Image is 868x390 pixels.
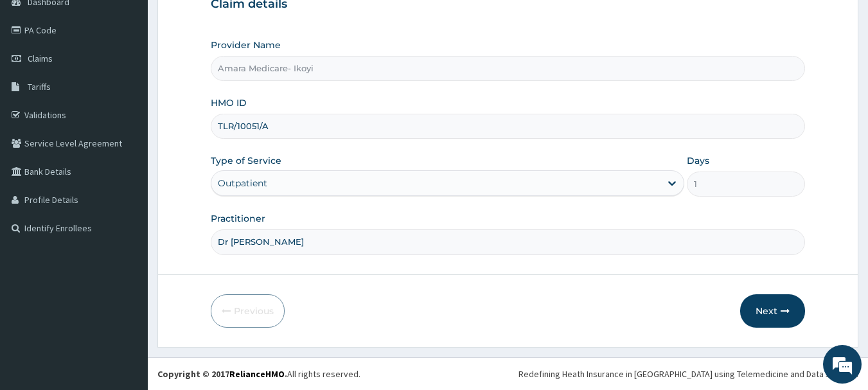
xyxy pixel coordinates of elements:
[211,212,265,225] label: Practitioner
[211,39,281,51] label: Provider Name
[157,368,287,380] strong: Copyright © 2017 .
[229,368,285,380] a: RelianceHMO
[28,53,53,64] span: Claims
[518,368,858,380] div: Redefining Heath Insurance in [GEOGRAPHIC_DATA] using Telemedicine and Data Science!
[28,81,51,93] span: Tariffs
[24,64,52,96] img: d_794563401_company_1708531726252_794563401
[67,72,216,89] div: Chat with us now
[218,177,267,190] div: Outpatient
[740,294,805,328] button: Next
[211,229,806,254] input: Enter Name
[6,256,245,301] textarea: Type your message and hit 'Enter'
[75,114,177,244] span: We're online!
[211,6,242,37] div: Minimize live chat window
[211,114,806,139] input: Enter HMO ID
[211,96,247,109] label: HMO ID
[211,154,281,167] label: Type of Service
[211,294,285,328] button: Previous
[148,357,868,390] footer: All rights reserved.
[687,154,709,167] label: Days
